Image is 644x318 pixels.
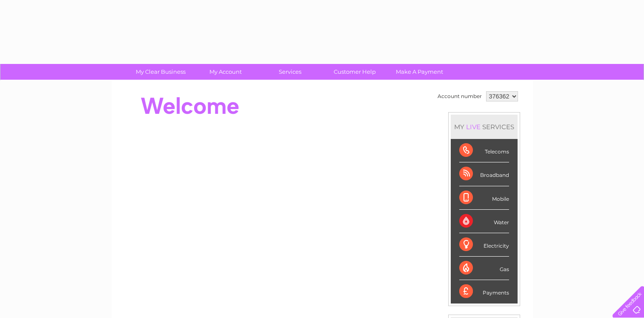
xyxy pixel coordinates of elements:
[384,64,455,80] a: Make A Payment
[190,64,260,80] a: My Account
[464,123,482,131] div: LIVE
[459,210,509,233] div: Water
[126,64,196,80] a: My Clear Business
[451,115,518,139] div: MY SERVICES
[459,139,509,162] div: Telecoms
[459,257,509,280] div: Gas
[255,64,325,80] a: Services
[459,233,509,257] div: Electricity
[435,89,484,104] td: Account number
[459,186,509,210] div: Mobile
[459,280,509,303] div: Payments
[459,162,509,186] div: Broadband
[320,64,390,80] a: Customer Help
